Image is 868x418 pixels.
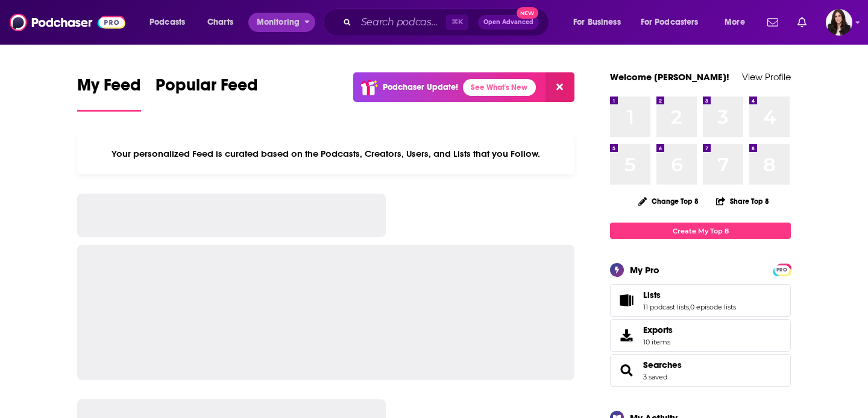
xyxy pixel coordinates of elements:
[643,359,682,370] a: Searches
[573,14,621,31] span: For Business
[257,14,300,31] span: Monitoring
[690,303,736,311] a: 0 episode lists
[149,14,185,31] span: Podcasts
[478,15,539,30] button: Open AdvancedNew
[517,7,538,19] span: New
[763,12,783,33] a: Show notifications dropdown
[630,264,659,276] div: My Pro
[716,13,760,32] button: open menu
[610,284,791,317] span: Lists
[156,75,258,112] a: Popular Feed
[826,9,852,36] span: Logged in as RebeccaShapiro
[77,133,574,174] div: Your personalized Feed is curated based on the Podcasts, Creators, Users, and Lists that you Follow.
[643,290,736,300] a: Lists
[643,338,673,346] span: 10 items
[207,14,233,31] span: Charts
[775,265,789,274] a: PRO
[643,303,689,311] a: 11 podcast lists
[77,75,141,103] span: My Feed
[610,71,729,83] a: Welcome [PERSON_NAME]!
[463,79,536,96] a: See What's New
[633,13,716,32] button: open menu
[826,9,852,36] img: User Profile
[610,354,791,387] span: Searches
[614,362,638,379] a: Searches
[335,8,561,36] div: Search podcasts, credits, & more...
[156,75,258,103] span: Popular Feed
[725,14,745,31] span: More
[793,12,811,33] a: Show notifications dropdown
[356,13,446,32] input: Search podcasts, credits, & more...
[715,189,770,213] button: Share Top 8
[641,14,699,31] span: For Podcasters
[200,13,241,32] a: Charts
[610,223,791,239] a: Create My Top 8
[826,9,852,36] button: Show profile menu
[614,292,638,309] a: Lists
[248,13,315,32] button: open menu
[446,14,468,30] span: ⌘ K
[10,11,125,34] img: Podchaser - Follow, Share and Rate Podcasts
[614,327,638,344] span: Exports
[77,75,141,112] a: My Feed
[483,19,533,25] span: Open Advanced
[689,303,690,311] span: ,
[643,325,673,335] span: Exports
[742,71,791,83] a: View Profile
[141,13,201,32] button: open menu
[643,290,661,300] span: Lists
[383,82,458,92] p: Podchaser Update!
[610,319,791,352] a: Exports
[643,373,667,381] a: 3 saved
[631,194,706,209] button: Change Top 8
[565,13,636,32] button: open menu
[775,265,789,274] span: PRO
